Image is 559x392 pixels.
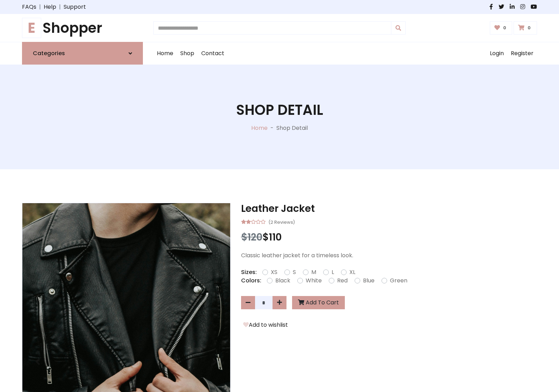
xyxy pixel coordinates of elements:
[241,231,537,243] h3: $
[501,25,508,31] span: 0
[22,20,143,36] h1: Shopper
[198,42,228,65] a: Contact
[251,124,268,132] a: Home
[44,3,56,11] a: Help
[332,268,334,276] label: L
[275,276,290,285] label: Black
[241,268,257,276] p: Sizes:
[22,3,36,11] a: FAQs
[486,42,507,65] a: Login
[241,251,537,260] p: Classic leather jacket for a timeless look.
[33,50,65,57] h6: Categories
[268,124,276,132] p: -
[56,3,64,11] span: |
[241,230,262,244] span: $120
[276,124,308,132] p: Shop Detail
[306,276,322,285] label: White
[349,268,355,276] label: XL
[269,230,282,244] span: 110
[293,268,296,276] label: S
[236,102,323,118] h1: Shop Detail
[390,276,407,285] label: Green
[268,217,295,226] small: (2 Reviews)
[241,203,537,215] h3: Leather Jacket
[271,268,277,276] label: XS
[514,21,537,35] a: 0
[337,276,348,285] label: Red
[153,42,177,65] a: Home
[311,268,316,276] label: M
[177,42,198,65] a: Shop
[36,3,44,11] span: |
[64,3,86,11] a: Support
[363,276,375,285] label: Blue
[22,42,143,65] a: Categories
[507,42,537,65] a: Register
[22,20,143,36] a: EShopper
[241,320,290,330] button: Add to wishlist
[292,296,345,309] button: Add To Cart
[22,18,41,38] span: E
[526,25,532,31] span: 0
[490,21,513,35] a: 0
[241,276,261,285] p: Colors:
